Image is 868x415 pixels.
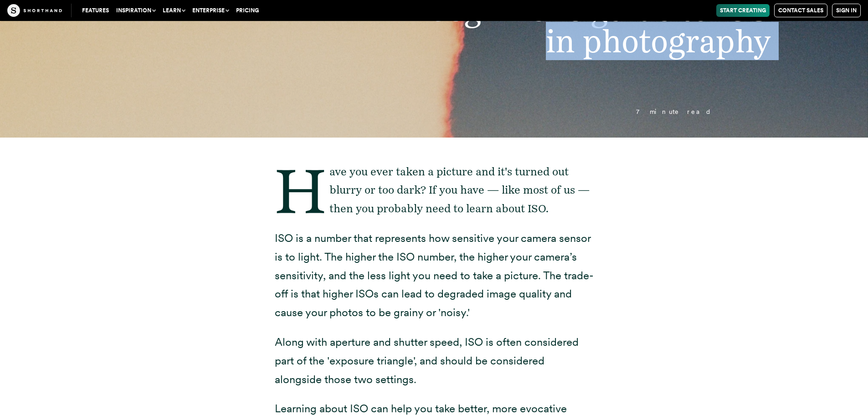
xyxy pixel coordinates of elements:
p: ISO is a number that represents how sensitive your camera sensor is to light. The higher the ISO ... [275,229,594,322]
a: Pricing [232,4,262,17]
a: Features [78,4,113,17]
button: Learn [159,4,189,17]
p: Along with aperture and shutter speed, ISO is often considered part of the 'exposure triangle', a... [275,333,594,389]
img: The Craft [7,4,62,17]
button: Enterprise [189,4,232,17]
button: Inspiration [113,4,159,17]
a: Start Creating [716,4,770,17]
a: Sign in [832,4,861,17]
p: 7 minute read [138,108,730,115]
p: Have you ever taken a picture and it's turned out blurry or too dark? If you have — like most of ... [275,163,594,218]
a: Contact Sales [774,4,827,17]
